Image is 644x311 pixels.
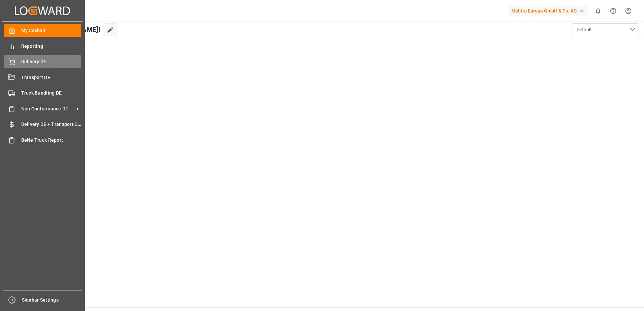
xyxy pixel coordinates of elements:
[4,87,81,100] a: Truck Bundling DE
[21,137,82,144] span: BeNe Truck Report
[21,121,82,128] span: Delivery DE + Transport Cost
[4,133,81,146] a: BeNe Truck Report
[22,297,82,304] span: Sidebar Settings
[577,26,592,33] span: Default
[21,74,82,81] span: Transport DE
[4,39,81,53] a: Reporting
[21,58,82,65] span: Delivery DE
[606,3,621,19] button: Help Center
[509,4,590,17] button: Melitta Europa GmbH & Co. KG
[4,71,81,84] a: Transport DE
[509,6,588,16] div: Melitta Europa GmbH & Co. KG
[21,43,82,50] span: Reporting
[590,3,606,19] button: show 0 new notifications
[4,24,81,37] a: My Cockpit
[21,27,82,34] span: My Cockpit
[4,118,81,131] a: Delivery DE + Transport Cost
[28,23,100,36] span: Hello [PERSON_NAME]!
[4,55,81,68] a: Delivery DE
[572,23,639,36] button: open menu
[21,105,74,112] span: Non Conformance DE
[21,90,82,97] span: Truck Bundling DE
